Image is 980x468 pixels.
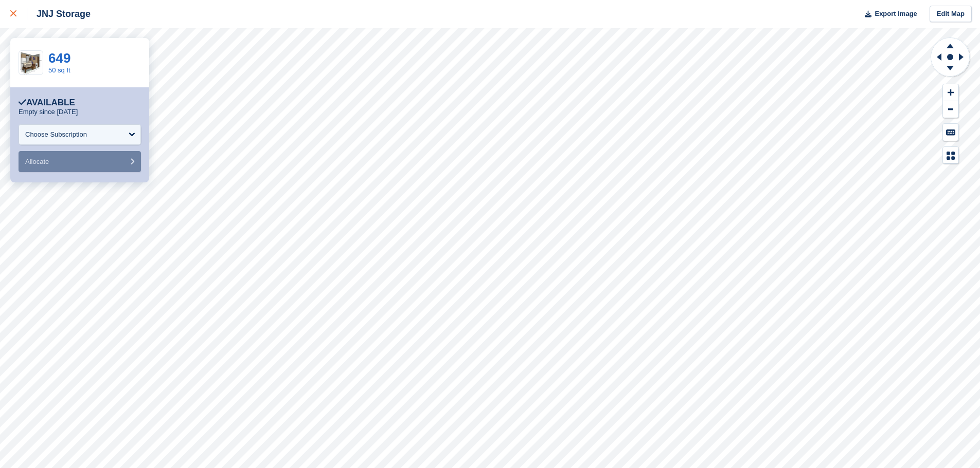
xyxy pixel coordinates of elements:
[19,98,75,108] div: Available
[859,6,917,23] button: Export Image
[19,151,141,172] button: Allocate
[48,50,70,66] a: 649
[25,129,87,140] div: Choose Subscription
[943,101,958,118] button: Zoom Out
[19,108,78,116] p: Empty since [DATE]
[943,147,958,164] button: Map Legend
[27,8,91,20] div: JNJ Storage
[943,84,958,101] button: Zoom In
[930,6,972,23] a: Edit Map
[48,66,70,74] a: 50 sq ft
[25,158,49,165] span: Allocate
[19,51,43,74] img: Website-50-SQ-FT-980x973%20(1).png
[943,124,958,141] button: Keyboard Shortcuts
[875,9,917,19] span: Export Image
